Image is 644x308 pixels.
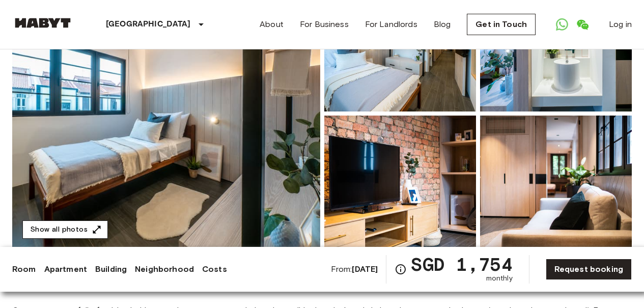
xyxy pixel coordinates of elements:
[135,263,194,275] a: Neighborhood
[12,18,73,28] img: Habyt
[467,14,536,35] a: Get in Touch
[572,14,593,35] a: Open WeChat
[95,263,127,275] a: Building
[434,18,451,31] a: Blog
[486,273,513,284] span: monthly
[300,18,349,31] a: For Business
[324,116,476,249] img: Picture of unit SG-01-027-006-02
[480,116,632,249] img: Picture of unit SG-01-027-006-02
[106,18,191,31] p: [GEOGRAPHIC_DATA]
[365,18,417,31] a: For Landlords
[395,263,407,275] svg: Check cost overview for full price breakdown. Please note that discounts apply to new joiners onl...
[352,264,378,274] b: [DATE]
[202,263,227,275] a: Costs
[260,18,284,31] a: About
[12,263,36,275] a: Room
[546,259,632,280] a: Request booking
[552,14,572,35] a: Open WhatsApp
[44,263,87,275] a: Apartment
[411,255,512,273] span: SGD 1,754
[609,18,632,31] a: Log in
[331,264,378,275] span: From:
[22,220,108,239] button: Show all photos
